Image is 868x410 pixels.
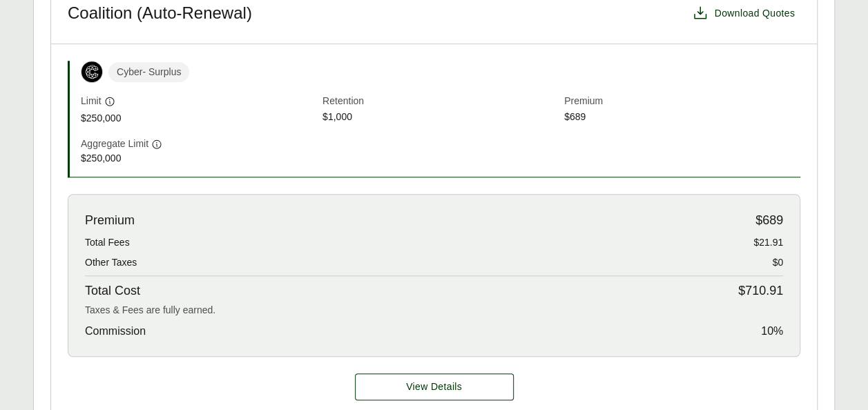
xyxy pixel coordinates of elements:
[761,323,783,340] span: 10 %
[85,323,146,340] span: Commission
[85,282,140,300] span: Total Cost
[68,3,252,23] h3: Coalition (Auto-Renewal)
[714,6,795,21] span: Download Quotes
[406,380,462,394] span: View Details
[81,151,317,166] span: $250,000
[753,235,783,250] span: $21.91
[81,61,102,82] img: Coalition
[85,211,135,230] span: Premium
[564,94,800,110] span: Premium
[81,111,317,126] span: $250,000
[355,373,514,400] a: Coalition (Auto-Renewal) details
[322,94,559,110] span: Retention
[755,211,783,230] span: $689
[108,62,189,82] span: Cyber - Surplus
[85,235,130,250] span: Total Fees
[81,137,148,151] span: Aggregate Limit
[355,373,514,400] button: View Details
[85,255,137,270] span: Other Taxes
[772,255,783,270] span: $0
[85,303,783,318] div: Taxes & Fees are fully earned.
[738,282,783,300] span: $710.91
[564,110,800,126] span: $689
[322,110,559,126] span: $1,000
[81,94,102,108] span: Limit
